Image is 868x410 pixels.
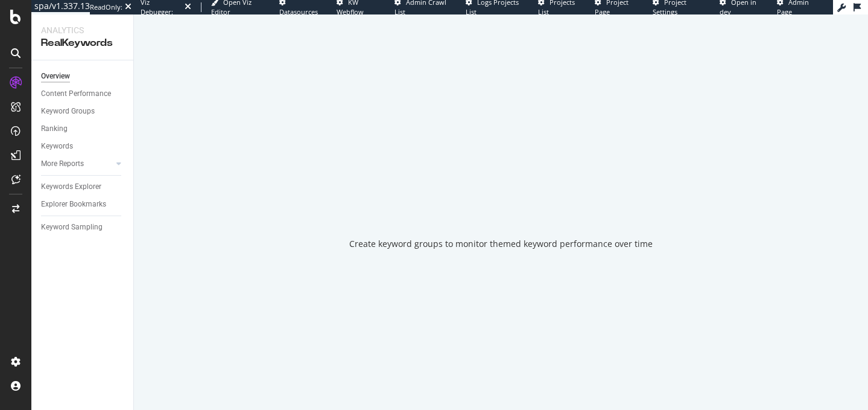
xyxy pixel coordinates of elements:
[41,158,84,170] div: More Reports
[41,105,95,118] div: Keyword Groups
[41,88,125,100] a: Content Performance
[41,88,111,100] div: Content Performance
[41,70,125,83] a: Overview
[41,36,124,50] div: RealKeywords
[41,221,125,234] a: Keyword Sampling
[279,7,318,16] span: Datasources
[41,181,101,193] div: Keywords Explorer
[41,140,125,153] a: Keywords
[41,123,125,135] a: Ranking
[349,238,653,250] div: Create keyword groups to monitor themed keyword performance over time
[41,24,124,36] div: Analytics
[41,198,106,211] div: Explorer Bookmarks
[90,2,122,12] div: ReadOnly:
[41,158,113,170] a: More Reports
[41,105,125,118] a: Keyword Groups
[458,175,545,219] div: animation
[41,70,70,83] div: Overview
[41,181,125,193] a: Keywords Explorer
[41,123,68,135] div: Ranking
[41,198,125,211] a: Explorer Bookmarks
[41,140,73,153] div: Keywords
[41,221,103,234] div: Keyword Sampling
